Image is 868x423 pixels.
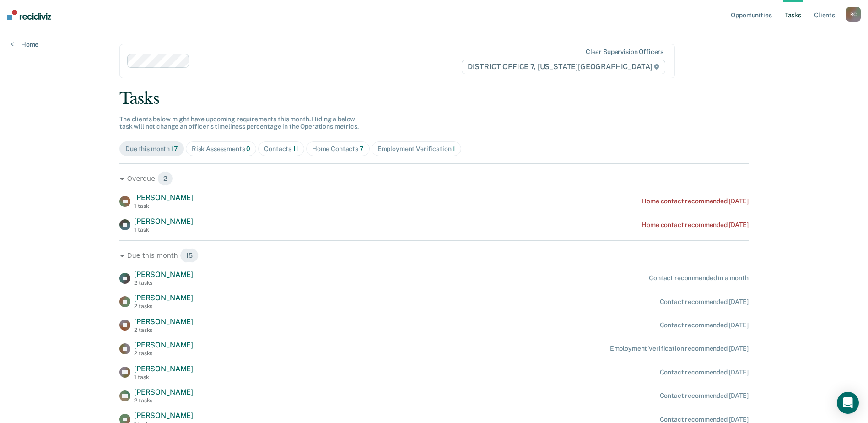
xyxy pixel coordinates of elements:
[660,321,749,329] div: Contact recommended [DATE]
[134,217,193,226] span: [PERSON_NAME]
[134,411,193,420] span: [PERSON_NAME]
[125,145,178,153] div: Due this month
[134,327,193,333] div: 2 tasks
[586,48,663,56] div: Clear supervision officers
[134,364,193,373] span: [PERSON_NAME]
[360,145,364,152] span: 7
[264,145,298,153] div: Contacts
[180,248,199,263] span: 15
[377,145,456,153] div: Employment Verification
[312,145,364,153] div: Home Contacts
[134,203,193,209] div: 1 task
[134,317,193,326] span: [PERSON_NAME]
[157,171,173,186] span: 2
[134,341,193,349] span: [PERSON_NAME]
[453,145,455,152] span: 1
[134,280,193,286] div: 2 tasks
[660,369,749,376] div: Contact recommended [DATE]
[246,145,250,152] span: 0
[642,197,749,205] div: Home contact recommended [DATE]
[660,392,749,400] div: Contact recommended [DATE]
[293,145,298,152] span: 11
[660,298,749,306] div: Contact recommended [DATE]
[134,374,193,380] div: 1 task
[649,274,749,282] div: Contact recommended in a month
[11,40,38,49] a: Home
[134,397,193,404] div: 2 tasks
[134,388,193,396] span: [PERSON_NAME]
[134,227,193,233] div: 1 task
[7,10,51,20] img: Recidiviz
[837,392,859,414] div: Open Intercom Messenger
[134,270,193,279] span: [PERSON_NAME]
[134,303,193,309] div: 2 tasks
[846,7,861,22] div: R C
[192,145,251,153] div: Risk Assessments
[846,7,861,22] button: RC
[119,89,749,108] div: Tasks
[134,193,193,202] span: [PERSON_NAME]
[610,345,749,352] div: Employment Verification recommended [DATE]
[462,60,665,74] span: DISTRICT OFFICE 7, [US_STATE][GEOGRAPHIC_DATA]
[119,115,359,130] span: The clients below might have upcoming requirements this month. Hiding a below task will not chang...
[134,293,193,302] span: [PERSON_NAME]
[171,145,178,152] span: 17
[642,221,749,229] div: Home contact recommended [DATE]
[119,171,749,186] div: Overdue 2
[119,248,749,263] div: Due this month 15
[134,350,193,357] div: 2 tasks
